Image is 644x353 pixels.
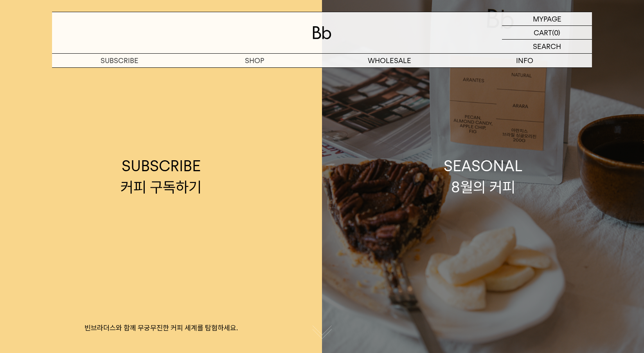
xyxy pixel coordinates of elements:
[534,26,552,39] p: CART
[121,156,201,197] div: SUBSCRIBE 커피 구독하기
[457,54,592,67] p: INFO
[444,156,523,197] div: SEASONAL 8월의 커피
[313,26,331,39] img: 로고
[533,40,561,53] p: SEARCH
[187,54,322,67] a: SHOP
[533,12,561,25] p: MYPAGE
[322,54,457,67] p: WHOLESALE
[52,54,187,67] a: SUBSCRIBE
[502,26,592,40] a: CART (0)
[502,12,592,26] a: MYPAGE
[552,26,560,39] p: (0)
